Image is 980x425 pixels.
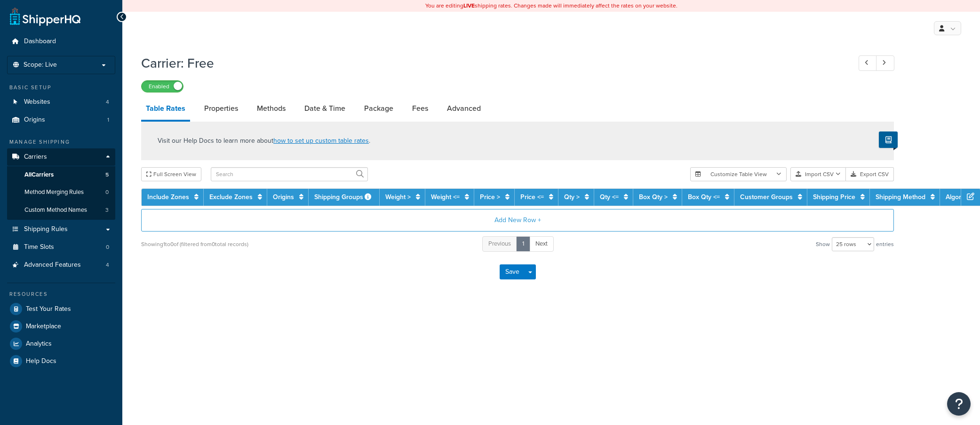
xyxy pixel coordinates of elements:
a: Exclude Zones [209,192,253,202]
h1: Carrier: Free [141,54,841,72]
a: Customer Groups [740,192,793,202]
a: Method Merging Rules0 [7,184,115,201]
div: Resources [7,290,115,298]
a: Time Slots0 [7,239,115,256]
a: Price <= [520,192,544,202]
a: Methods [252,97,290,120]
span: Origins [24,116,45,124]
span: Show [816,238,830,251]
a: Advanced [442,97,486,120]
span: 4 [106,98,109,106]
a: Previous Record [859,55,877,71]
a: 1 [516,236,530,252]
li: Websites [7,93,115,111]
span: Marketplace [26,323,61,331]
button: Save [500,264,525,279]
span: Help Docs [26,357,56,365]
span: 5 [105,171,109,179]
a: Advanced Features4 [7,256,115,274]
a: Date & Time [300,97,350,120]
button: Open Resource Center [947,392,971,416]
span: Test Your Rates [26,305,71,313]
span: 4 [106,261,109,269]
button: Import CSV [790,167,846,181]
button: Export CSV [846,167,894,181]
a: Qty <= [600,192,619,202]
li: Method Merging Rules [7,184,115,201]
span: Previous [488,239,511,248]
button: Full Screen View [141,167,201,181]
span: Advanced Features [24,261,81,269]
a: Next Record [876,55,894,71]
li: Carriers [7,148,115,220]
a: Price > [480,192,500,202]
span: Websites [24,98,50,106]
span: 3 [105,206,109,214]
span: Custom Method Names [24,206,87,214]
a: Qty > [564,192,580,202]
th: Algorithm [940,189,980,206]
a: Websites4 [7,93,115,111]
div: Basic Setup [7,84,115,92]
a: Table Rates [141,97,190,122]
span: Carriers [24,153,47,161]
span: entries [876,238,894,251]
a: Test Your Rates [7,301,115,317]
span: 0 [106,243,109,251]
span: Next [535,239,548,248]
a: Previous [482,236,517,252]
button: Add New Row + [141,209,894,232]
button: Customize Table View [690,167,787,181]
span: All Carriers [24,171,54,179]
p: Visit our Help Docs to learn more about . [158,136,370,146]
a: how to set up custom table rates [273,136,369,146]
span: Scope: Live [24,61,57,69]
span: Shipping Rules [24,225,68,233]
input: Search [211,167,368,181]
div: Manage Shipping [7,138,115,146]
span: Method Merging Rules [24,188,84,196]
a: Box Qty <= [688,192,720,202]
span: 0 [105,188,109,196]
li: Time Slots [7,239,115,256]
div: Showing 1 to 0 of (filtered from 0 total records) [141,238,248,251]
a: AllCarriers5 [7,166,115,184]
a: Carriers [7,148,115,166]
a: Dashboard [7,33,115,50]
a: Shipping Price [813,192,855,202]
a: Next [529,236,554,252]
label: Enabled [142,81,183,92]
li: Custom Method Names [7,201,115,219]
a: Weight > [385,192,411,202]
a: Shipping Method [876,192,925,202]
a: Help Docs [7,353,115,370]
a: Package [359,97,398,120]
a: Custom Method Names3 [7,201,115,219]
th: Shipping Groups [309,189,380,206]
span: 1 [107,116,109,124]
a: Include Zones [147,192,189,202]
a: Weight <= [431,192,460,202]
a: Marketplace [7,318,115,335]
a: Box Qty > [639,192,668,202]
span: Dashboard [24,38,56,46]
b: LIVE [463,1,475,10]
li: Origins [7,111,115,129]
li: Advanced Features [7,256,115,274]
button: Show Help Docs [879,131,898,148]
a: Properties [199,97,243,120]
span: Time Slots [24,243,54,251]
a: Fees [407,97,433,120]
a: Shipping Rules [7,221,115,238]
a: Origins1 [7,111,115,129]
a: Origins [273,192,294,202]
a: Analytics [7,335,115,352]
span: Analytics [26,340,52,348]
